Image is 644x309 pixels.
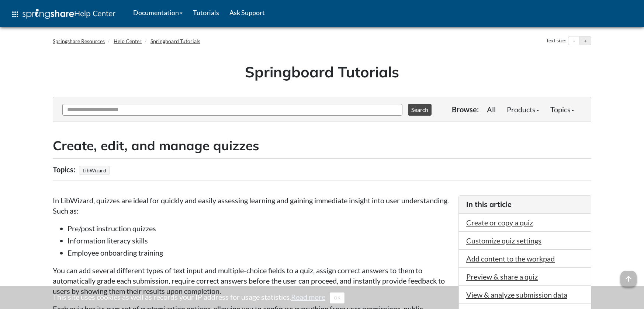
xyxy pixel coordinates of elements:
button: Search [408,104,432,116]
span: arrow_upward [620,271,637,287]
li: Information literacy skills [67,235,451,246]
a: All [481,102,501,117]
a: Springshare Resources [53,38,105,44]
div: This site uses cookies as well as records your IP address for usage statistics. [45,292,599,303]
a: Products [501,102,545,117]
a: apps Help Center [6,3,121,25]
a: Topics [545,102,580,117]
a: Ask Support [224,3,270,22]
span: apps [11,10,20,19]
p: In LibWizard, quizzes are ideal for quickly and easily assessing learning and gaining immediate i... [53,195,451,216]
a: Create or copy a quiz [466,218,533,227]
button: Increase text size [580,36,591,45]
span: Help Center [74,8,115,18]
button: Decrease text size [568,36,579,45]
a: arrow_upward [620,271,637,280]
a: LibWizard [82,165,107,176]
p: You can add several different types of text input and multiple-choice fields to a quiz, assign co... [53,265,451,296]
a: Tutorials [188,3,224,22]
li: Employee onboarding training [67,247,451,258]
img: Springshare [22,9,74,19]
a: Documentation [128,3,188,22]
div: Topics: [53,162,77,176]
p: Browse: [452,104,479,115]
a: Add content to the workpad [466,254,555,263]
div: Text size: [544,36,568,46]
a: Springboard Tutorials [150,38,200,44]
li: Pre/post instruction quizzes [67,223,451,233]
a: Help Center [114,38,142,44]
h2: Create, edit, and manage quizzes [53,137,591,155]
h3: In this article [466,199,584,210]
h1: Springboard Tutorials [58,62,586,82]
a: Customize quiz settings [466,236,541,245]
a: View & analyze submission data [466,290,567,299]
a: Preview & share a quiz [466,272,538,281]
